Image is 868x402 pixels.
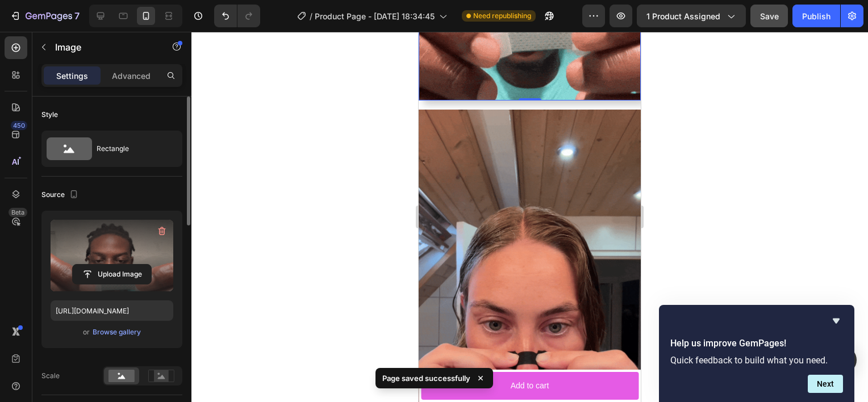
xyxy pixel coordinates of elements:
div: Browse gallery [93,327,141,337]
div: Beta [9,208,27,217]
span: or [83,325,90,339]
h2: Help us improve GemPages! [670,337,843,350]
span: / [310,10,312,22]
button: 7 [5,5,85,27]
button: Browse gallery [92,326,141,338]
div: Scale [41,371,60,381]
button: Publish [792,5,840,27]
div: Help us improve GemPages! [670,314,843,393]
iframe: Design area [419,32,641,402]
div: 450 [11,121,27,130]
span: Need republishing [473,11,531,21]
span: Save [760,11,779,21]
div: Rectangle [97,136,166,162]
p: Advanced [112,70,151,82]
p: 7 [74,9,80,23]
span: 1 product assigned [646,10,720,22]
p: Image [55,40,152,54]
div: Undo/Redo [214,5,260,27]
button: Save [750,5,788,27]
div: Publish [802,10,831,22]
input: https://example.com/image.jpg [51,300,173,321]
button: Next question [808,375,843,393]
span: Product Page - [DATE] 18:34:45 [315,10,435,22]
p: Page saved successfully [382,372,470,384]
button: Hide survey [829,314,843,328]
p: Settings [56,70,88,82]
div: Source [41,187,81,203]
button: Upload Image [72,264,152,284]
p: Quick feedback to build what you need. [670,355,843,366]
div: Style [41,110,58,120]
button: 1 product assigned [637,5,746,27]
